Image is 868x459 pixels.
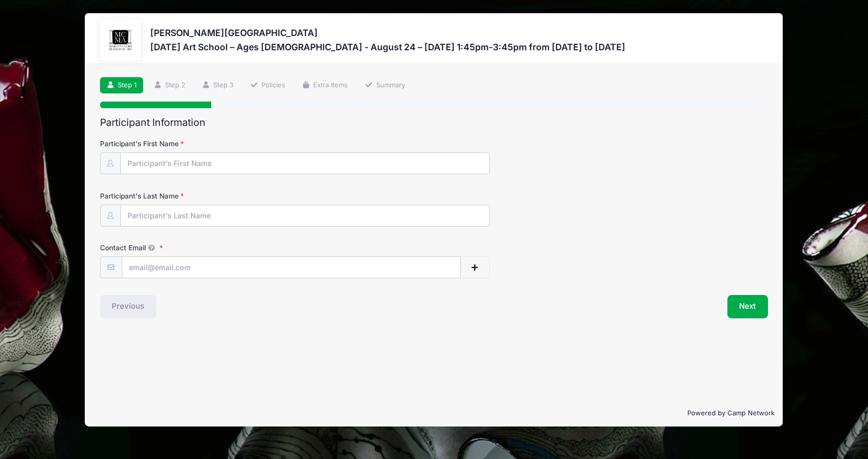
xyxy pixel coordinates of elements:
h3: [DATE] Art School – Ages [DEMOGRAPHIC_DATA] - August 24 – [DATE] 1:45pm-3:45pm from [DATE] to [DATE] [150,42,625,52]
h3: [PERSON_NAME][GEOGRAPHIC_DATA] [150,27,625,38]
a: Extra Items [295,77,355,94]
a: Step 3 [195,77,240,94]
label: Participant's First Name [100,139,323,149]
label: Contact Email [100,243,323,253]
a: Step 1 [100,77,144,94]
label: Participant's Last Name [100,191,323,201]
input: Participant's Last Name [120,205,490,226]
input: email@email.com [122,256,461,278]
button: Next [727,295,769,318]
a: Summary [358,77,412,94]
input: Participant's First Name [120,152,490,174]
p: Powered by Camp Network [93,408,775,418]
a: Step 2 [147,77,192,94]
h2: Participant Information [100,117,769,128]
a: Policies [243,77,292,94]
